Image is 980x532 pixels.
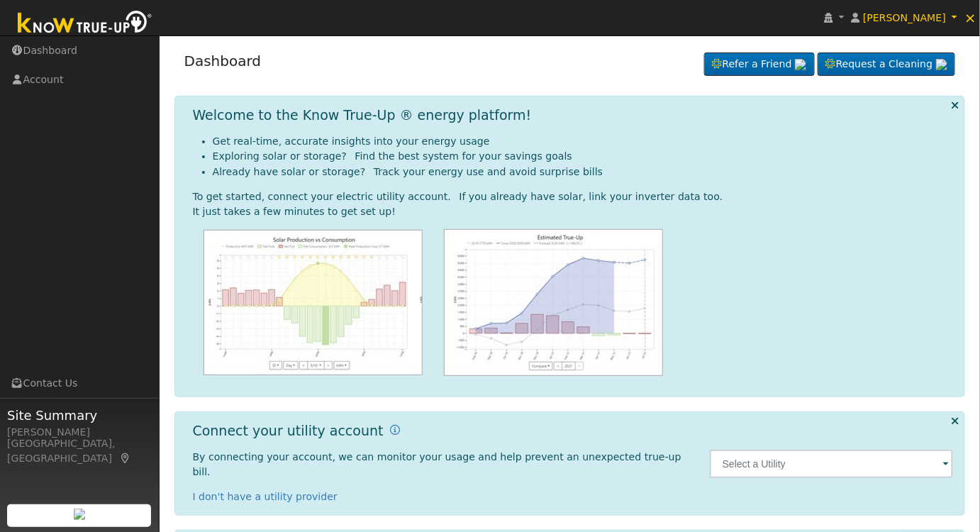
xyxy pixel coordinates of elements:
h1: Welcome to the Know True-Up ® energy platform! [193,107,532,123]
li: Get real-time, accurate insights into your energy usage [213,134,954,149]
li: Exploring solar or storage? Find the best system for your savings goals [213,149,954,164]
img: Know True-Up [11,8,160,40]
img: retrieve [936,59,947,70]
span: Site Summary [7,406,152,425]
li: Already have solar or storage? Track your energy use and avoid surprise bills [213,165,954,179]
img: retrieve [795,59,806,70]
a: Request a Cleaning [818,52,955,77]
input: Select a Utility [710,450,954,478]
div: [GEOGRAPHIC_DATA], [GEOGRAPHIC_DATA] [7,436,152,466]
img: retrieve [74,509,85,520]
a: Map [119,453,132,464]
div: It just takes a few minutes to get set up! [193,204,954,219]
span: [PERSON_NAME] [863,12,946,23]
a: Dashboard [184,52,262,70]
h1: Connect your utility account [193,423,384,439]
a: Refer a Friend [704,52,815,77]
div: [PERSON_NAME] [7,425,152,440]
span: By connecting your account, we can monitor your usage and help prevent an unexpected true-up bill. [193,451,681,477]
div: To get started, connect your electric utility account. If you already have solar, link your inver... [193,189,954,204]
a: I don't have a utility provider [193,491,338,502]
span: × [964,9,976,26]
